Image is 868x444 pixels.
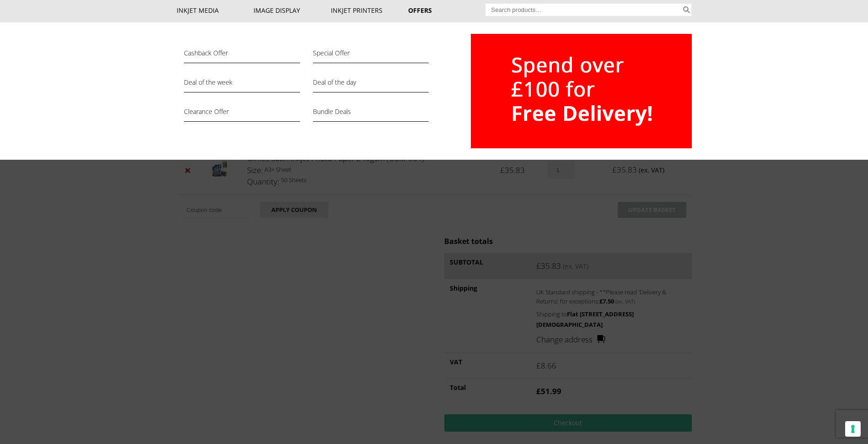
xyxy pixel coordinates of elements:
a: Deal of the day [313,77,429,92]
a: Cashback Offer [184,48,300,63]
a: Deal of the week [184,77,300,92]
input: Search products… [485,4,681,16]
a: Clearance Offer [184,106,300,122]
a: Special Offer [313,48,429,63]
button: Your consent preferences for tracking technologies [845,421,861,437]
button: Search [681,4,692,16]
img: Fine-Art-Foto_Free-Delivery-Spend-Over-100.png [471,34,692,148]
a: Bundle Deals [313,106,429,122]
